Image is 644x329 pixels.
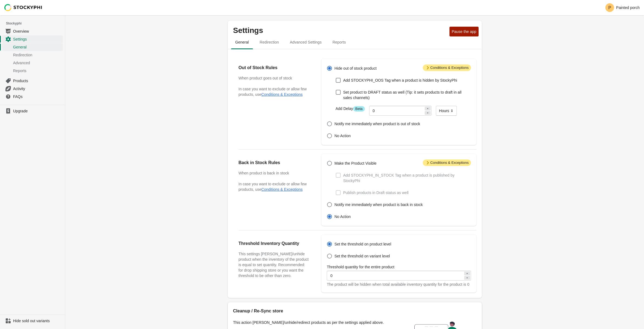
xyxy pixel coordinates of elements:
[608,5,611,10] text: P
[13,318,62,324] span: Hide sold out variants
[2,35,63,43] a: Settings
[13,108,62,114] span: Upgrade
[343,173,471,183] span: Add STOCKYPHI_IN_STOCK Tag when a product is published by StockyPhi
[239,159,311,166] h2: Back in Stock Rules
[423,159,471,166] span: Conditions & Exceptions
[2,85,63,93] a: Activity
[254,35,284,49] button: redirection
[13,78,62,84] span: Products
[239,86,311,97] p: In case you want to exclude or allow few products, use
[261,187,303,192] button: Conditions & Exceptions
[334,121,420,127] span: Notify me immediately when product is out of stock
[13,86,62,91] span: Activity
[334,202,423,207] span: Notify me immediately when product is back in stock
[6,21,65,26] span: Stockyphi
[13,44,62,50] span: General
[328,37,350,47] span: Reports
[452,29,476,34] span: Pause the app
[327,282,471,287] div: The product will be hidden when total available inventory quantity for the product is 0
[13,68,62,73] span: Reports
[334,66,377,71] span: Hide out of stock product
[335,106,365,112] label: Add Delay
[2,51,63,59] a: Redirection
[605,3,614,12] span: Avatar with initials P
[353,106,365,112] span: Beta
[13,60,62,66] span: Advanced
[334,241,391,247] span: Set the threshold on product level
[2,107,63,115] a: Upgrade
[2,93,63,100] a: FAQs
[4,4,42,11] img: Stockyphi
[2,43,63,51] a: General
[327,264,394,270] label: Threshold quantity for the entire product
[2,67,63,75] a: Reports
[2,77,63,85] a: Products
[285,37,326,47] span: Advanced Settings
[2,317,63,325] a: Hide sold out variants
[255,37,283,47] span: Redirection
[343,78,457,83] span: Add STOCKYPHI_OOS Tag when a product is hidden by StockyPhi
[13,52,62,58] span: Redirection
[233,320,396,325] p: This action [PERSON_NAME]/unhide/redirect products as per the settings applied above.
[233,26,448,35] p: Settings
[616,5,640,10] p: Painted porch
[231,37,253,47] span: General
[2,27,63,35] a: Overview
[334,214,351,219] span: No Action
[334,161,377,166] span: Make the Product Visible
[239,240,311,247] h2: Threshold Inventory Quantity
[13,29,62,34] span: Overview
[343,190,408,195] span: Publish products in Draft status as well
[284,35,327,49] button: Advanced settings
[2,59,63,67] a: Advanced
[228,49,482,298] div: general
[343,90,471,100] span: Set product to DRAFT status as well (Tip: it sets products to draft in all sales channels)
[334,253,390,259] span: Set the threshold on variant level
[13,94,62,99] span: FAQs
[334,133,351,139] span: No Action
[449,27,478,36] button: Pause the app
[13,36,62,42] span: Settings
[261,92,303,97] button: Conditions & Exceptions
[327,35,351,49] button: reports
[233,308,396,314] h2: Cleanup / Re-Sync store
[239,181,311,192] p: In case you want to exclude or allow few products, use
[603,2,642,13] button: Avatar with initials PPainted porch
[239,64,311,71] h2: Out of Stock Rules
[239,170,311,176] h3: When product is back in stock
[423,64,471,71] span: Conditions & Exceptions
[230,35,254,49] button: general
[239,75,311,81] h3: When product goes out of stock
[239,251,311,278] h3: This settings [PERSON_NAME]/unhide product when the inventory of the product is equal to set quan...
